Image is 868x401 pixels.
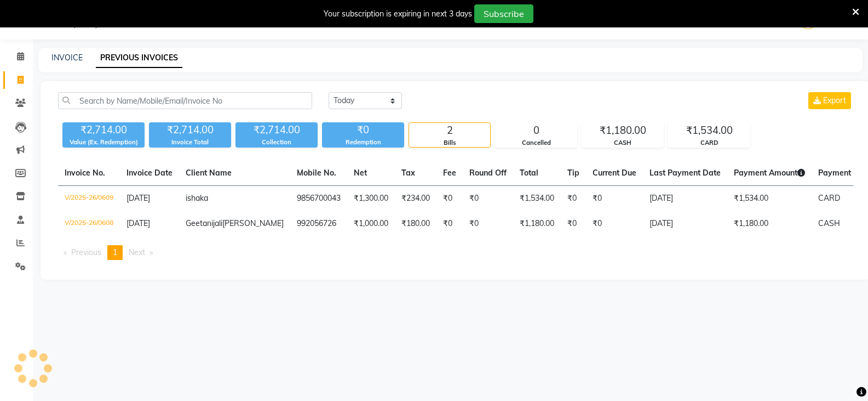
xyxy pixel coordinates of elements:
[823,95,846,105] span: Export
[222,218,284,228] span: [PERSON_NAME]
[496,123,577,138] div: 0
[62,122,145,138] div: ₹2,714.00
[436,211,463,236] td: ₹0
[129,247,145,257] span: Next
[290,186,347,212] td: 9856700043
[322,122,404,138] div: ₹0
[149,122,231,138] div: ₹2,714.00
[669,138,750,148] div: CARD
[734,168,805,178] span: Payment Amount
[586,186,643,212] td: ₹0
[513,186,561,212] td: ₹1,534.00
[113,247,117,257] span: 1
[593,168,636,178] span: Current Due
[347,186,395,212] td: ₹1,300.00
[561,211,586,236] td: ₹0
[520,168,538,178] span: Total
[186,218,222,228] span: Geetanijali
[443,168,456,178] span: Fee
[186,193,208,203] span: ishaka
[727,211,812,236] td: ₹1,180.00
[463,186,513,212] td: ₹0
[436,186,463,212] td: ₹0
[808,92,851,109] button: Export
[235,122,318,138] div: ₹2,714.00
[818,193,840,203] span: CARD
[324,8,472,20] div: Your subscription is expiring in next 3 days
[58,186,120,212] td: V/2025-26/0609
[586,211,643,236] td: ₹0
[58,211,120,236] td: V/2025-26/0608
[469,168,507,178] span: Round Off
[649,168,721,178] span: Last Payment Date
[58,92,312,109] input: Search by Name/Mobile/Email/Invoice No
[395,211,436,236] td: ₹180.00
[567,168,579,178] span: Tip
[669,123,750,138] div: ₹1,534.00
[513,211,561,236] td: ₹1,180.00
[561,186,586,212] td: ₹0
[51,53,83,63] a: INVOICE
[474,4,533,23] button: Subscribe
[290,211,347,236] td: 992056726
[409,123,490,138] div: 2
[149,138,231,147] div: Invoice Total
[582,138,663,148] div: CASH
[401,168,415,178] span: Tax
[235,138,318,147] div: Collection
[127,193,150,203] span: [DATE]
[65,168,105,178] span: Invoice No.
[409,138,490,148] div: Bills
[186,168,232,178] span: Client Name
[395,186,436,212] td: ₹234.00
[127,168,173,178] span: Invoice Date
[127,218,150,228] span: [DATE]
[347,211,395,236] td: ₹1,000.00
[62,138,145,147] div: Value (Ex. Redemption)
[463,211,513,236] td: ₹0
[71,247,101,257] span: Previous
[58,245,853,260] nav: Pagination
[96,48,182,68] a: PREVIOUS INVOICES
[496,138,577,148] div: Cancelled
[297,168,336,178] span: Mobile No.
[818,218,840,228] span: CASH
[727,186,812,212] td: ₹1,534.00
[582,123,663,138] div: ₹1,180.00
[643,211,727,236] td: [DATE]
[643,186,727,212] td: [DATE]
[322,138,404,147] div: Redemption
[354,168,367,178] span: Net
